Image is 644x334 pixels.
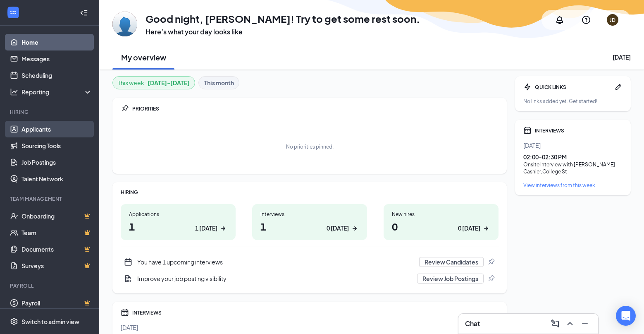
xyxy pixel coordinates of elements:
[21,224,92,241] a: TeamCrown
[581,15,591,25] svg: QuestionInfo
[555,15,565,25] svg: Notifications
[118,78,190,87] div: This week :
[121,308,129,317] svg: Calendar
[129,211,227,218] div: Applications
[121,254,499,270] a: CalendarNewYou have 1 upcoming interviewsReview CandidatesPin
[121,254,499,270] div: You have 1 upcoming interviews
[535,84,611,91] div: QUICK LINKS
[610,17,615,24] div: JD
[21,171,92,187] a: Talent Network
[121,104,129,113] svg: Pin
[21,34,92,50] a: Home
[195,224,217,233] div: 1 [DATE]
[523,168,623,175] div: Cashier , College St
[132,105,499,112] div: PRIORITIES
[614,83,623,91] svg: Pen
[21,257,92,274] a: SurveysCrown
[21,137,92,154] a: Sourcing Tools
[550,319,560,329] svg: ComposeMessage
[523,161,623,168] div: Onsite Interview with [PERSON_NAME]
[121,270,499,287] div: Improve your job posting visibility
[21,295,92,311] a: PayrollCrown
[21,241,92,257] a: DocumentsCrown
[613,53,631,61] div: [DATE]
[286,143,334,150] div: No priorities pinned.
[260,219,359,233] h1: 1
[137,274,412,283] div: Improve your job posting visibility
[487,274,495,283] svg: Pin
[204,78,234,87] b: This month
[21,50,92,67] a: Messages
[10,88,18,96] svg: Analysis
[10,108,91,115] div: Hiring
[112,12,137,36] img: Julie Dill
[616,306,636,326] div: Open Intercom Messenger
[523,126,532,135] svg: Calendar
[21,208,92,224] a: OnboardingCrown
[21,88,93,96] div: Reporting
[523,153,623,161] div: 02:00 - 02:30 PM
[124,258,132,266] svg: CalendarNew
[351,224,359,233] svg: ArrowRight
[578,317,592,330] button: Minimize
[148,78,190,87] b: [DATE] - [DATE]
[535,127,623,134] div: INTERVIEWS
[10,317,18,326] svg: Settings
[417,274,484,284] button: Review Job Postings
[121,52,166,62] h2: My overview
[21,121,92,137] a: Applicants
[10,282,91,289] div: Payroll
[145,27,420,36] h3: Here’s what your day looks like
[121,270,499,287] a: DocumentAddImprove your job posting visibilityReview Job PostingsPin
[523,182,623,189] a: View interviews from this week
[21,154,92,171] a: Job Postings
[523,98,623,105] div: No links added yet. Get started!
[252,204,367,240] a: Interviews10 [DATE]ArrowRight
[580,319,590,329] svg: Minimize
[10,195,91,202] div: Team Management
[523,141,623,149] div: [DATE]
[9,8,17,17] svg: WorkstreamLogo
[21,317,79,326] div: Switch to admin view
[145,12,420,26] h1: Good night, [PERSON_NAME]! Try to get some rest soon.
[80,9,88,17] svg: Collapse
[458,224,480,233] div: 0 [DATE]
[384,204,499,240] a: New hires00 [DATE]ArrowRight
[392,219,490,233] h1: 0
[482,224,490,233] svg: ArrowRight
[121,204,236,240] a: Applications11 [DATE]ArrowRight
[419,257,484,267] button: Review Candidates
[327,224,349,233] div: 0 [DATE]
[523,83,532,91] svg: Bolt
[465,319,480,328] h3: Chat
[565,319,575,329] svg: ChevronUp
[487,258,495,266] svg: Pin
[137,258,414,266] div: You have 1 upcoming interviews
[219,224,227,233] svg: ArrowRight
[21,67,92,84] a: Scheduling
[549,317,562,330] button: ComposeMessage
[392,211,490,218] div: New hires
[132,309,499,316] div: INTERVIEWS
[121,323,499,332] div: [DATE]
[124,274,132,283] svg: DocumentAdd
[260,211,359,218] div: Interviews
[121,189,499,196] div: HIRING
[563,317,577,330] button: ChevronUp
[129,219,227,233] h1: 1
